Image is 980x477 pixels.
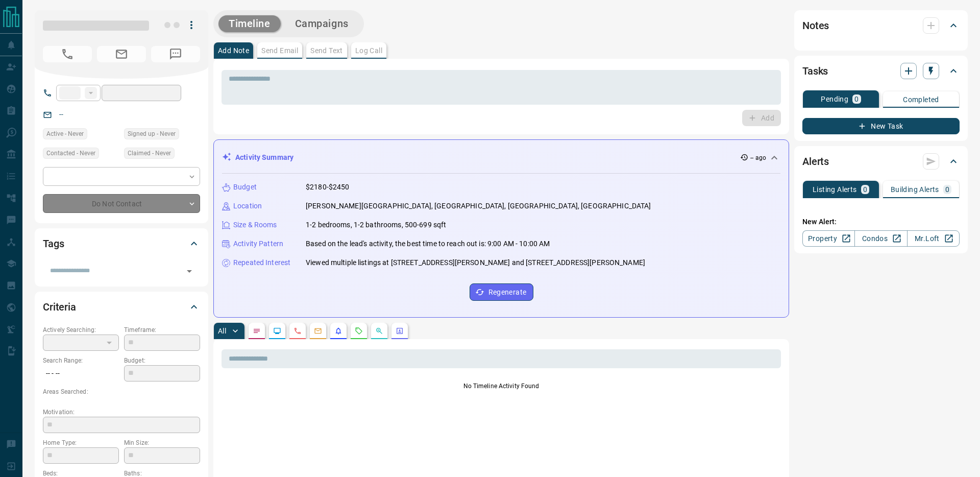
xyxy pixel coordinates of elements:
[233,220,277,230] p: Size & Rooms
[222,381,781,391] p: No Timeline Activity Found
[43,295,200,319] div: Criteria
[43,194,200,213] div: Do Not Contact
[802,17,829,34] h2: Notes
[43,325,119,335] p: Actively Searching:
[802,59,960,83] div: Tasks
[945,186,949,193] p: 0
[396,327,404,335] svg: Agent Actions
[43,365,119,382] p: -- - --
[128,129,176,139] span: Signed up - Never
[43,387,200,396] p: Areas Searched:
[903,96,939,103] p: Completed
[802,149,960,174] div: Alerts
[218,15,281,32] button: Timeline
[222,148,780,167] div: Activity Summary-- ago
[43,46,92,62] span: No Number
[218,327,226,335] p: All
[802,63,828,79] h2: Tasks
[43,299,76,315] h2: Criteria
[314,327,322,335] svg: Emails
[233,201,262,211] p: Location
[907,230,960,247] a: Mr.Loft
[218,47,249,54] p: Add Note
[235,152,293,163] p: Activity Summary
[750,153,766,162] p: -- ago
[124,325,200,335] p: Timeframe:
[306,220,446,230] p: 1-2 bedrooms, 1-2 bathrooms, 500-699 sqft
[285,15,359,32] button: Campaigns
[854,230,907,247] a: Condos
[293,327,302,335] svg: Calls
[863,186,867,193] p: 0
[306,238,550,249] p: Based on the lead's activity, the best time to reach out is: 9:00 AM - 10:00 AM
[43,408,200,417] p: Motivation:
[470,283,533,301] button: Regenerate
[306,257,645,268] p: Viewed multiple listings at [STREET_ADDRESS][PERSON_NAME] and [STREET_ADDRESS][PERSON_NAME]
[59,110,63,118] a: --
[813,186,857,193] p: Listing Alerts
[233,182,257,193] p: Budget
[802,153,829,170] h2: Alerts
[151,46,200,62] span: No Number
[854,96,859,103] p: 0
[253,327,261,335] svg: Notes
[821,96,848,103] p: Pending
[306,182,349,193] p: $2180-$2450
[233,257,290,268] p: Repeated Interest
[273,327,281,335] svg: Lead Browsing Activity
[97,46,146,62] span: No Email
[233,238,283,249] p: Activity Pattern
[124,438,200,447] p: Min Size:
[375,327,383,335] svg: Opportunities
[43,356,119,365] p: Search Range:
[306,201,651,211] p: [PERSON_NAME][GEOGRAPHIC_DATA], [GEOGRAPHIC_DATA], [GEOGRAPHIC_DATA], [GEOGRAPHIC_DATA]
[124,356,200,365] p: Budget:
[802,230,855,247] a: Property
[334,327,342,335] svg: Listing Alerts
[802,217,960,227] p: New Alert:
[355,327,363,335] svg: Requests
[802,13,960,38] div: Notes
[43,438,119,447] p: Home Type:
[43,235,64,252] h2: Tags
[182,264,197,278] button: Open
[802,118,960,134] button: New Task
[43,231,200,256] div: Tags
[46,129,84,139] span: Active - Never
[46,148,95,158] span: Contacted - Never
[128,148,171,158] span: Claimed - Never
[891,186,939,193] p: Building Alerts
